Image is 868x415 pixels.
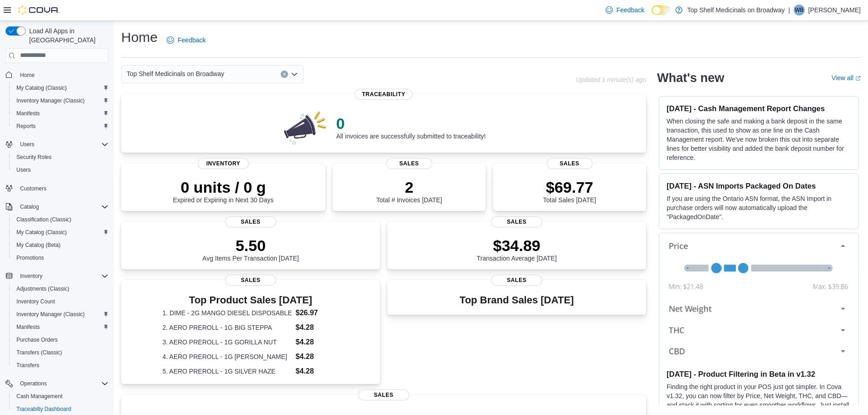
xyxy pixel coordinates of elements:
[16,285,69,292] span: Adjustments (Classic)
[178,36,205,45] span: Feedback
[163,323,292,332] dt: 2. AERO PREROLL - 1G BIG STEPPA
[16,84,67,92] span: My Catalog (Classic)
[16,183,50,194] a: Customers
[16,271,46,282] button: Inventory
[358,389,409,400] span: Sales
[282,109,329,145] img: 0
[576,76,646,83] p: Updated 1 minute(s) ago
[602,1,648,19] a: Feedback
[657,71,724,85] h2: What's new
[2,200,112,213] button: Catalog
[9,333,112,346] button: Purchase Orders
[13,391,108,402] span: Cash Management
[163,31,209,49] a: Feedback
[9,164,112,176] button: Users
[16,254,44,261] span: Promotions
[2,182,112,195] button: Customers
[2,68,112,82] button: Home
[13,240,64,251] a: My Catalog (Beta)
[9,94,112,107] button: Inventory Manager (Classic)
[13,95,88,106] a: Inventory Manager (Classic)
[9,390,112,403] button: Cash Management
[16,69,108,81] span: Home
[13,214,108,225] span: Classification (Classic)
[9,295,112,308] button: Inventory Count
[13,82,108,93] span: My Catalog (Classic)
[336,114,486,133] p: 0
[376,178,442,204] div: Total # Invoices [DATE]
[808,5,861,15] p: [PERSON_NAME]
[13,283,73,294] a: Adjustments (Classic)
[13,95,108,106] span: Inventory Manager (Classic)
[202,236,299,255] p: 5.50
[163,367,292,376] dt: 5. AERO PREROLL - 1G SILVER HAZE
[18,5,59,15] img: Cova
[291,71,298,78] button: Open list of options
[20,185,46,192] span: Customers
[163,295,339,306] h3: Top Product Sales [DATE]
[13,152,108,163] span: Security Roles
[13,240,108,251] span: My Catalog (Beta)
[16,298,55,305] span: Inventory Count
[13,296,59,307] a: Inventory Count
[13,360,43,371] a: Transfers
[386,158,432,169] span: Sales
[9,239,112,251] button: My Catalog (Beta)
[13,164,34,175] a: Users
[13,404,75,415] a: Traceabilty Dashboard
[2,377,112,390] button: Operations
[16,349,62,356] span: Transfers (Classic)
[2,138,112,151] button: Users
[16,110,40,117] span: Manifests
[16,311,85,318] span: Inventory Manager (Classic)
[354,89,412,100] span: Traceability
[477,236,557,255] p: $34.89
[13,108,108,119] span: Manifests
[16,139,108,150] span: Users
[296,366,339,377] dd: $4.28
[543,178,596,196] p: $69.77
[788,5,790,15] p: |
[543,178,596,204] div: Total Sales [DATE]
[296,307,339,318] dd: $26.97
[9,282,112,295] button: Adjustments (Classic)
[13,252,48,263] a: Promotions
[9,120,112,133] button: Reports
[667,369,851,379] h3: [DATE] - Product Filtering in Beta in v1.32
[13,227,108,238] span: My Catalog (Classic)
[16,201,108,212] span: Catalog
[16,123,36,130] span: Reports
[16,405,71,413] span: Traceabilty Dashboard
[9,151,112,164] button: Security Roles
[460,295,574,306] h3: Top Brand Sales [DATE]
[296,337,339,348] dd: $4.28
[667,181,851,190] h3: [DATE] - ASN Imports Packaged On Dates
[9,251,112,264] button: Promotions
[296,322,339,333] dd: $4.28
[855,76,861,81] svg: External link
[13,296,108,307] span: Inventory Count
[336,114,486,140] div: All invoices are successfully submitted to traceability!
[13,227,71,238] a: My Catalog (Classic)
[163,308,292,318] dt: 1. DIME - 2G MANGO DIESEL DISPOSABLE
[13,152,55,163] a: Security Roles
[667,194,851,221] p: If you are using the Ontario ASN format, the ASN Import in purchase orders will now automatically...
[16,139,38,150] button: Users
[795,5,803,15] span: WB
[20,272,42,280] span: Inventory
[163,338,292,347] dt: 3. AERO PREROLL - 1G GORILLA NUT
[20,203,39,210] span: Catalog
[225,216,276,227] span: Sales
[794,5,805,15] div: WAYLEN BUNN
[16,378,51,389] button: Operations
[198,158,249,169] span: Inventory
[16,229,67,236] span: My Catalog (Classic)
[26,26,108,45] span: Load All Apps in [GEOGRAPHIC_DATA]
[20,72,35,79] span: Home
[16,393,62,400] span: Cash Management
[13,391,66,402] a: Cash Management
[13,164,108,175] span: Users
[9,82,112,94] button: My Catalog (Classic)
[687,5,785,15] p: Top Shelf Medicinals on Broadway
[652,5,671,15] input: Dark Mode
